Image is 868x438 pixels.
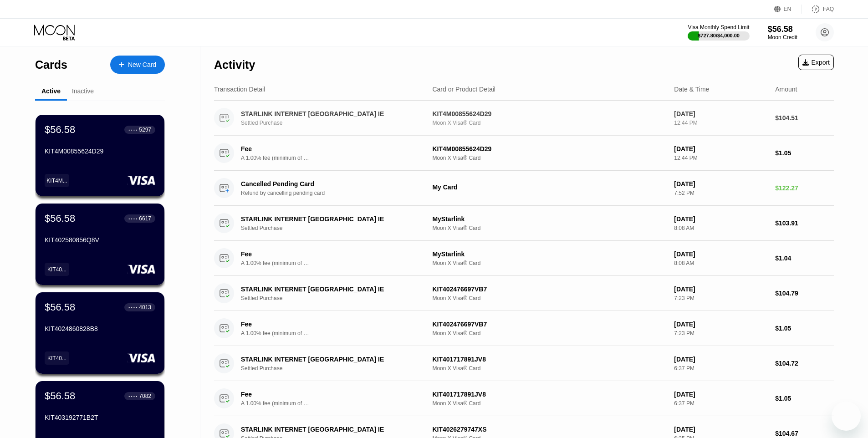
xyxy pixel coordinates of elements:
[47,266,66,273] div: KIT40...
[784,6,791,12] div: EN
[241,180,418,188] div: Cancelled Pending Card
[139,127,151,133] div: 5297
[432,145,667,153] div: KIT4M00855624D29
[128,306,138,309] div: ● ● ● ●
[432,321,667,328] div: KIT402476697VB7
[674,155,768,161] div: 12:44 PM
[775,325,834,332] div: $1.05
[36,204,164,285] div: $56.58● ● ● ●6617KIT402580856Q8VKIT40...
[214,241,834,276] div: FeeA 1.00% fee (minimum of $1.00) is charged on all transactionsMyStarlinkMoon X Visa® Card[DATE]...
[775,360,834,367] div: $104.72
[802,59,830,66] div: Export
[241,426,418,433] div: STARLINK INTERNET [GEOGRAPHIC_DATA] IE
[768,25,797,41] div: $56.58Moon Credit
[139,215,151,222] div: 6617
[241,190,431,196] div: Refund by cancelling pending card
[241,321,305,328] div: Fee
[768,34,797,41] div: Moon Credit
[774,5,802,14] div: EN
[128,128,138,131] div: ● ● ● ●
[45,174,69,187] div: KIT4M...
[432,120,667,126] div: Moon X Visa® Card
[241,110,418,117] div: STARLINK INTERNET [GEOGRAPHIC_DATA] IE
[241,356,418,363] div: STARLINK INTERNET [GEOGRAPHIC_DATA] IE
[241,120,431,126] div: Settled Purchase
[46,178,67,184] div: KIT4M...
[110,56,165,74] div: New Card
[241,215,418,223] div: STARLINK INTERNET [GEOGRAPHIC_DATA] IE
[775,86,797,93] div: Amount
[36,292,164,374] div: $56.58● ● ● ●4013KIT4024860828B8KIT40...
[674,260,768,266] div: 8:08 AM
[47,355,66,362] div: KIT40...
[688,24,749,31] div: Visa Monthly Spend Limit
[432,426,667,433] div: KIT4026279747XS
[45,148,155,155] div: KIT4M00855624D29
[214,311,834,346] div: FeeA 1.00% fee (minimum of $1.00) is charged on all transactionsKIT402476697VB7Moon X Visa® Card[...
[241,145,305,153] div: Fee
[128,217,138,220] div: ● ● ● ●
[36,115,164,196] div: $56.58● ● ● ●5297KIT4M00855624D29KIT4M...
[241,250,305,258] div: Fee
[432,110,667,117] div: KIT4M00855624D29
[674,215,768,223] div: [DATE]
[214,58,255,71] div: Activity
[698,33,740,38] div: $727.80 / $4,000.00
[775,219,834,227] div: $103.91
[45,351,69,365] div: KIT40...
[674,285,768,293] div: [DATE]
[775,149,834,157] div: $1.05
[674,365,768,372] div: 6:37 PM
[241,330,309,336] div: A 1.00% fee (minimum of $1.00) is charged on all transactions
[775,255,834,262] div: $1.04
[775,114,834,122] div: $104.51
[432,183,667,191] div: My Card
[432,285,667,293] div: KIT402476697VB7
[45,236,155,244] div: KIT402580856Q8V
[214,346,834,381] div: STARLINK INTERNET [GEOGRAPHIC_DATA] IESettled PurchaseKIT401717891JV8Moon X Visa® Card[DATE]6:37 ...
[35,58,67,71] div: Cards
[674,190,768,196] div: 7:52 PM
[139,393,151,399] div: 7082
[241,365,431,372] div: Settled Purchase
[214,86,265,93] div: Transaction Detail
[674,145,768,153] div: [DATE]
[45,124,75,136] div: $56.58
[674,400,768,407] div: 6:37 PM
[823,6,834,12] div: FAQ
[674,250,768,258] div: [DATE]
[241,285,418,293] div: STARLINK INTERNET [GEOGRAPHIC_DATA] IE
[128,61,156,69] div: New Card
[432,400,667,407] div: Moon X Visa® Card
[72,87,94,95] div: Inactive
[775,430,834,437] div: $104.67
[214,101,834,136] div: STARLINK INTERNET [GEOGRAPHIC_DATA] IESettled PurchaseKIT4M00855624D29Moon X Visa® Card[DATE]12:4...
[432,225,667,231] div: Moon X Visa® Card
[432,356,667,363] div: KIT401717891JV8
[41,87,61,95] div: Active
[674,356,768,363] div: [DATE]
[214,171,834,206] div: Cancelled Pending CardRefund by cancelling pending cardMy Card[DATE]7:52 PM$122.27
[674,180,768,188] div: [DATE]
[832,402,861,431] iframe: Кнопка запуска окна обмена сообщениями
[214,381,834,416] div: FeeA 1.00% fee (minimum of $1.00) is charged on all transactionsKIT401717891JV8Moon X Visa® Card[...
[674,295,768,301] div: 7:23 PM
[432,215,667,223] div: MyStarlink
[674,321,768,328] div: [DATE]
[775,184,834,192] div: $122.27
[432,86,495,93] div: Card or Product Detail
[241,295,431,301] div: Settled Purchase
[775,395,834,402] div: $1.05
[432,391,667,398] div: KIT401717891JV8
[432,295,667,301] div: Moon X Visa® Card
[241,391,305,398] div: Fee
[674,120,768,126] div: 12:44 PM
[768,25,797,34] div: $56.58
[432,250,667,258] div: MyStarlink
[674,225,768,231] div: 8:08 AM
[214,276,834,311] div: STARLINK INTERNET [GEOGRAPHIC_DATA] IESettled PurchaseKIT402476697VB7Moon X Visa® Card[DATE]7:23 ...
[674,391,768,398] div: [DATE]
[798,55,834,70] div: Export
[432,260,667,266] div: Moon X Visa® Card
[674,86,709,93] div: Date & Time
